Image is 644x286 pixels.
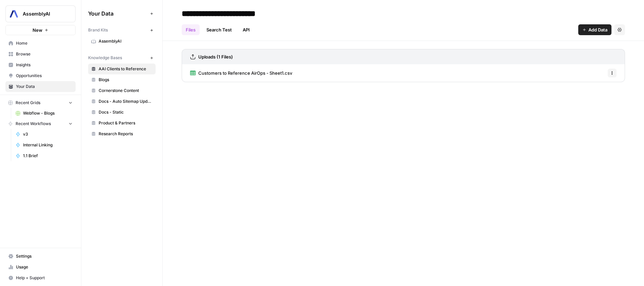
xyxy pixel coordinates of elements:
span: Add Data [588,26,607,33]
span: AAI Clients to Reference [99,66,153,72]
h3: Uploads (1 Files) [198,53,233,60]
a: Search Test [202,24,236,35]
button: Workspace: AssemblyAI [5,5,76,22]
span: Knowledge Bases [88,55,122,61]
span: Docs - Static [99,109,153,115]
a: Product & Partners [88,118,156,128]
span: Webflow - Blogs [23,110,73,116]
a: Your Data [5,81,76,92]
button: Recent Grids [5,98,76,108]
a: Uploads (1 Files) [190,49,233,64]
span: Brand Kits [88,27,108,33]
a: Customers to Reference AirOps - Sheet1.csv [190,64,292,82]
a: Browse [5,49,76,59]
span: Your Data [16,84,73,90]
a: Webflow - Blogs [13,108,76,119]
a: Opportunities [5,70,76,81]
a: AAI Clients to Reference [88,64,156,74]
span: Opportunities [16,73,73,79]
img: AssemblyAI Logo [8,8,20,20]
a: Docs - Static [88,107,156,118]
a: API [239,24,254,35]
a: Cornerstone Content [88,85,156,96]
span: Usage [16,264,73,270]
a: Home [5,38,76,49]
button: Help + Support [5,272,76,283]
span: Research Reports [99,131,153,137]
a: Internal Linking [13,140,76,150]
button: New [5,25,76,35]
span: New [33,27,42,33]
span: Browse [16,51,73,57]
span: Internal Linking [23,142,73,148]
a: Research Reports [88,128,156,139]
span: v3 [23,131,73,137]
span: AssemblyAI [99,38,153,44]
span: Cornerstone Content [99,88,153,94]
span: Recent Grids [16,100,40,106]
a: v3 [13,129,76,140]
span: 1.1 Brief [23,153,73,159]
a: Files [182,24,200,35]
a: Settings [5,251,76,262]
button: Add Data [578,24,611,35]
a: Usage [5,262,76,272]
span: Docs - Auto Sitemap Update [99,98,153,104]
span: Your Data [88,9,147,18]
span: Home [16,40,73,46]
span: Customers to Reference AirOps - Sheet1.csv [198,70,292,76]
a: Insights [5,59,76,70]
a: AssemblyAI [88,36,156,47]
span: Recent Workflows [16,121,51,127]
span: Blogs [99,77,153,83]
span: Product & Partners [99,120,153,126]
span: AssemblyAI [23,10,64,17]
button: Recent Workflows [5,119,76,129]
span: Insights [16,62,73,68]
span: Help + Support [16,275,73,281]
span: Settings [16,253,73,259]
a: 1.1 Brief [13,150,76,161]
a: Docs - Auto Sitemap Update [88,96,156,107]
a: Blogs [88,74,156,85]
